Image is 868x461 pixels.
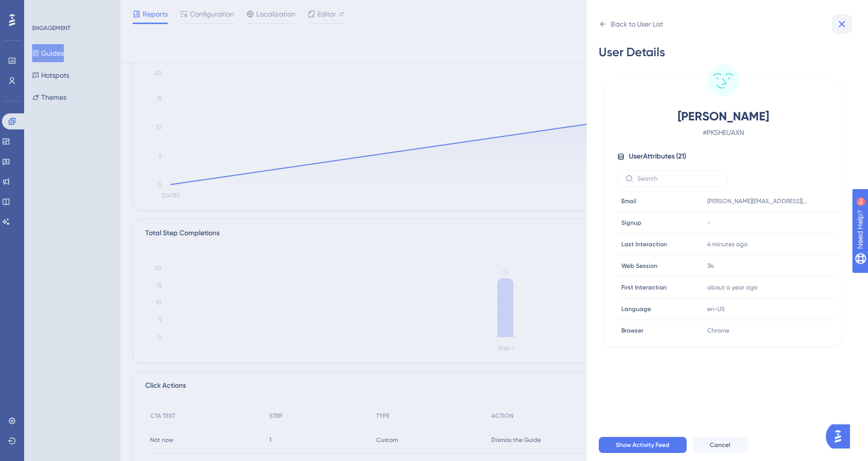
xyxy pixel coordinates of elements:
span: Email [621,197,636,205]
iframe: UserGuiding AI Assistant Launcher [826,421,856,451]
span: Cancel [710,441,730,449]
time: 4 minutes ago [707,241,747,248]
span: Last Interaction [621,240,667,248]
div: Back to User List [611,18,663,30]
span: [PERSON_NAME] [635,108,812,124]
span: - [707,219,710,227]
div: User Details [599,44,848,60]
button: Cancel [693,437,747,453]
span: en-US [707,305,725,313]
span: Language [621,305,651,313]
div: 9+ [68,5,74,13]
span: First Interaction [621,283,667,291]
span: [PERSON_NAME][EMAIL_ADDRESS][PERSON_NAME][DOMAIN_NAME] [707,197,808,205]
span: Need Help? [24,3,63,15]
input: Search [637,175,719,182]
span: Chrome [707,327,729,335]
span: User Attributes ( 21 ) [629,150,686,163]
button: Show Activity Feed [599,437,687,453]
span: Web Session [621,262,658,270]
span: Show Activity Feed [616,441,670,449]
span: Signup [621,219,641,227]
time: about a year ago [707,284,757,291]
span: Browser [621,327,643,335]
span: 34 [707,262,714,270]
span: # PKSHEUAXN [635,126,812,138]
